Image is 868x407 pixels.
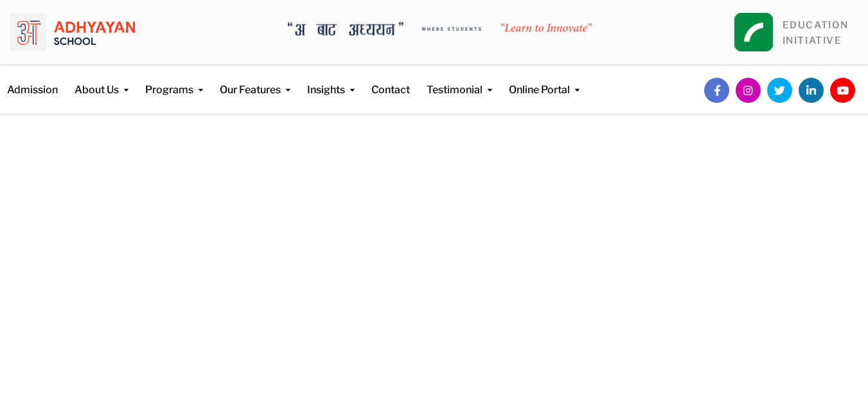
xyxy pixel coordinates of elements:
a: Testimonial [427,65,492,98]
a: Online Portal [509,65,580,98]
a: Contact [371,65,410,98]
a: Admission [7,65,58,98]
a: Insights [307,65,355,98]
a: Programs [145,65,203,98]
img: square_leapfrog [734,13,773,51]
a: EDUCATIONINITIATIVE [783,19,849,46]
a: Our Features [220,65,290,98]
img: A Bata Adhyayan where students learn to Innovate [288,22,592,36]
a: About Us [75,65,128,98]
img: logo [10,10,135,55]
